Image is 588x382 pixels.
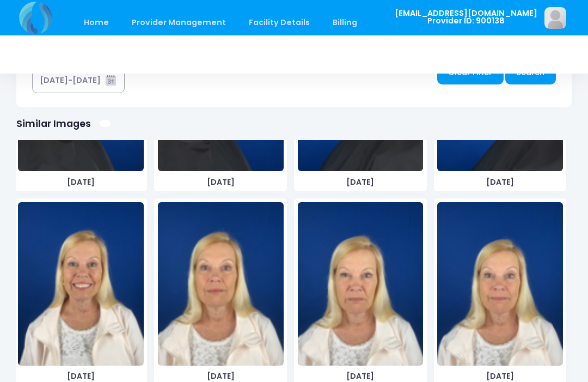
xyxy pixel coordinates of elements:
[298,177,424,188] span: [DATE]
[18,202,144,366] img: image
[437,202,563,366] img: image
[437,177,563,188] span: [DATE]
[437,371,563,382] span: [DATE]
[18,371,144,382] span: [DATE]
[158,177,284,188] span: [DATE]
[121,10,236,35] a: Provider Management
[544,7,566,29] img: image
[322,10,368,35] a: Billing
[395,9,537,25] span: [EMAIL_ADDRESS][DOMAIN_NAME] Provider ID: 900138
[158,202,284,366] img: image
[16,118,91,129] h1: Similar Images
[298,371,424,382] span: [DATE]
[73,10,119,35] a: Home
[40,75,101,86] div: [DATE]-[DATE]
[18,177,144,188] span: [DATE]
[370,10,412,35] a: Staff
[298,202,424,366] img: image
[238,10,321,35] a: Facility Details
[158,371,284,382] span: [DATE]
